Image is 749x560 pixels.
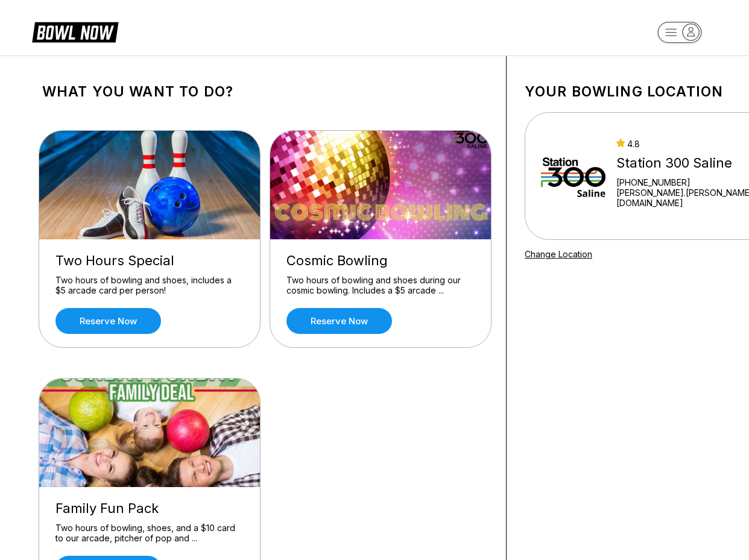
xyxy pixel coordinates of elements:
div: Family Fun Pack [55,500,244,517]
div: Two Hours Special [55,253,244,269]
div: Two hours of bowling and shoes during our cosmic bowling. Includes a $5 arcade ... [286,275,475,296]
img: Station 300 Saline [541,131,605,221]
div: Two hours of bowling and shoes, includes a $5 arcade card per person! [55,275,244,296]
img: Two Hours Special [39,131,261,239]
h1: What you want to do? [42,83,488,100]
img: Cosmic Bowling [270,131,492,239]
div: Two hours of bowling, shoes, and a $10 card to our arcade, pitcher of pop and ... [55,523,244,544]
a: Reserve now [286,308,392,334]
a: Change Location [525,249,592,259]
img: Family Fun Pack [39,379,261,487]
a: Reserve now [55,308,161,334]
div: Cosmic Bowling [286,253,475,269]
